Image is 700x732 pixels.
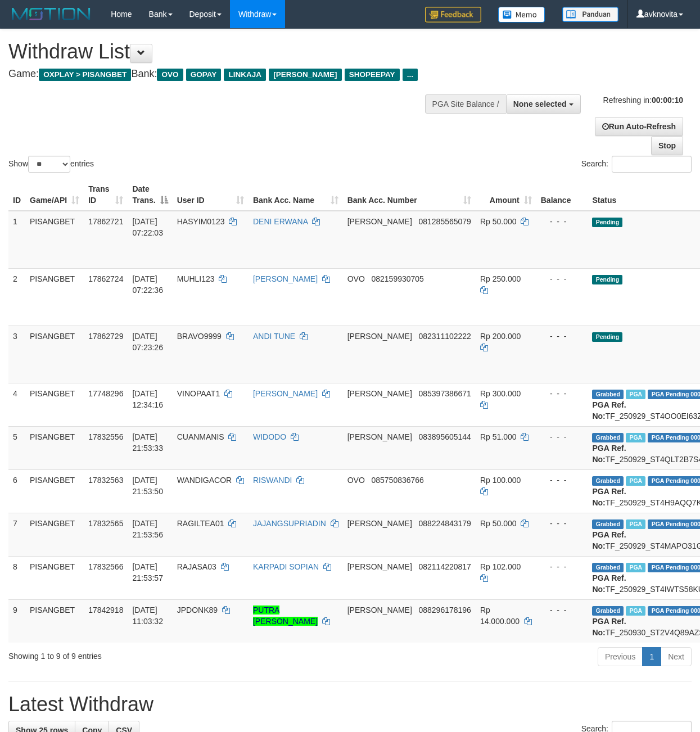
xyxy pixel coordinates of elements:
[592,476,624,486] span: Grabbed
[88,389,123,398] span: 17748296
[592,519,624,529] span: Grabbed
[25,383,84,426] td: PISANGBET
[8,469,25,513] td: 6
[253,217,308,226] a: DENI ERWANA
[25,268,84,326] td: PISANGBET
[652,96,683,105] strong: 00:00:10
[425,94,506,114] div: PGA Site Balance /
[541,388,584,399] div: - - -
[347,476,365,485] span: OVO
[541,604,584,616] div: - - -
[347,432,412,441] span: [PERSON_NAME]
[581,156,692,173] label: Search:
[177,217,225,226] span: HASYIM0123
[418,432,471,441] span: Copy 083895605144 to clipboard
[224,69,266,81] span: LINKAJA
[8,69,455,80] h4: Game: Bank:
[132,562,163,582] span: [DATE] 21:53:57
[541,561,584,572] div: - - -
[480,389,521,398] span: Rp 300.000
[8,513,25,556] td: 7
[661,647,692,666] a: Next
[88,432,123,441] span: 17832556
[476,179,536,211] th: Amount: activate to sort column ascending
[25,326,84,383] td: PISANGBET
[269,69,341,81] span: [PERSON_NAME]
[132,476,163,496] span: [DATE] 21:53:50
[347,389,412,398] span: [PERSON_NAME]
[8,426,25,469] td: 5
[595,117,683,136] a: Run Auto-Refresh
[592,563,624,572] span: Grabbed
[132,332,163,352] span: [DATE] 07:23:26
[541,331,584,342] div: - - -
[418,332,471,341] span: Copy 082311102222 to clipboard
[480,562,521,571] span: Rp 102.000
[8,693,692,716] h1: Latest Withdraw
[88,562,123,571] span: 17832566
[592,444,626,464] b: PGA Ref. No:
[592,530,626,550] b: PGA Ref. No:
[177,332,222,341] span: BRAVO9999
[347,562,412,571] span: [PERSON_NAME]
[253,432,286,441] a: WIDODO
[425,7,481,22] img: Feedback.jpg
[253,519,326,528] a: JAJANGSUPRIADIN
[347,519,412,528] span: [PERSON_NAME]
[132,389,163,409] span: [DATE] 12:34:16
[651,136,683,155] a: Stop
[541,431,584,442] div: - - -
[177,519,224,528] span: RAGILTEA01
[25,469,84,513] td: PISANGBET
[403,69,418,81] span: ...
[88,519,123,528] span: 17832565
[480,217,517,226] span: Rp 50.000
[562,7,618,22] img: panduan.png
[132,519,163,539] span: [DATE] 21:53:56
[39,69,131,81] span: OXPLAY > PISANGBET
[541,216,584,227] div: - - -
[132,606,163,626] span: [DATE] 11:03:32
[253,274,318,283] a: [PERSON_NAME]
[418,217,471,226] span: Copy 081285565079 to clipboard
[186,69,222,81] span: GOPAY
[592,617,626,637] b: PGA Ref. No:
[347,274,365,283] span: OVO
[418,389,471,398] span: Copy 085397386671 to clipboard
[253,389,318,398] a: [PERSON_NAME]
[592,433,624,442] span: Grabbed
[343,179,476,211] th: Bank Acc. Number: activate to sort column ascending
[592,390,624,399] span: Grabbed
[626,476,645,486] span: Marked by avknovia
[642,647,661,666] a: 1
[25,513,84,556] td: PISANGBET
[177,562,216,571] span: RAJASA03
[592,275,622,284] span: Pending
[25,179,84,211] th: Game/API: activate to sort column ascending
[84,179,128,211] th: Trans ID: activate to sort column ascending
[8,40,455,63] h1: Withdraw List
[612,156,692,173] input: Search:
[25,211,84,269] td: PISANGBET
[8,6,94,22] img: MOTION_logo.png
[592,573,626,594] b: PGA Ref. No:
[25,556,84,599] td: PISANGBET
[347,332,412,341] span: [PERSON_NAME]
[253,606,318,626] a: PUTRA [PERSON_NAME]
[480,332,521,341] span: Rp 200.000
[8,599,25,643] td: 9
[157,69,183,81] span: OVO
[177,476,232,485] span: WANDIGACOR
[498,7,545,22] img: Button%20Memo.svg
[25,599,84,643] td: PISANGBET
[173,179,249,211] th: User ID: activate to sort column ascending
[480,476,521,485] span: Rp 100.000
[88,274,123,283] span: 17862724
[8,179,25,211] th: ID
[480,432,517,441] span: Rp 51.000
[8,646,283,662] div: Showing 1 to 9 of 9 entries
[513,100,567,109] span: None selected
[25,426,84,469] td: PISANGBET
[541,475,584,486] div: - - -
[541,273,584,284] div: - - -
